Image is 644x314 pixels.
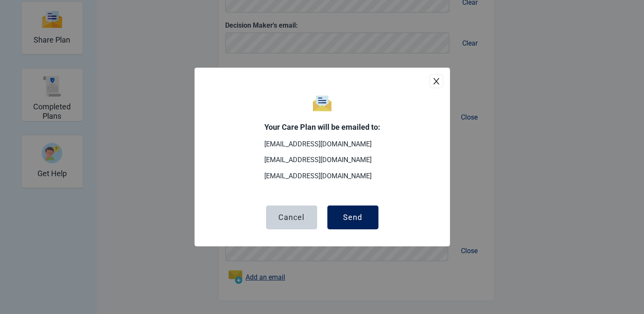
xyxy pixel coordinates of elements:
[278,213,304,222] div: Cancel
[313,95,332,112] img: confirm share plan
[343,213,362,222] div: Send
[432,77,441,86] span: close
[327,206,378,229] button: Send
[264,140,380,149] p: [EMAIL_ADDRESS][DOMAIN_NAME]
[264,171,380,181] p: [EMAIL_ADDRESS][DOMAIN_NAME]
[264,122,380,132] p: Your Care Plan will be emailed to:
[264,155,380,165] p: [EMAIL_ADDRESS][DOMAIN_NAME]
[266,206,317,229] button: Cancel
[429,74,443,88] button: close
